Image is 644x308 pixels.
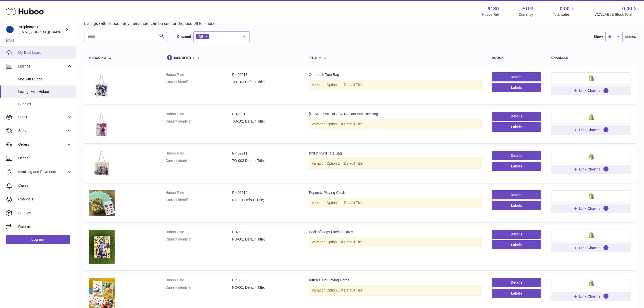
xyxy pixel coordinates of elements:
strong: 9180 [488,5,499,12]
dt: Current identifier [165,237,232,242]
img: shopify-small.png [588,114,594,120]
button: Labels [492,162,541,171]
div: Kitten Club Playing Cards [309,278,482,283]
img: shopify-small.png [588,232,594,238]
dd: PD-001 Default Title; [232,237,299,242]
span: Link Channel [579,128,601,132]
button: Labels [492,201,541,210]
a: Details [492,112,541,121]
img: shopify-small.png [588,153,594,160]
img: Pack of Dogs Playing Cards [89,230,115,264]
button: Link Channel [551,86,631,95]
dd: P-409910 [232,190,299,195]
img: Off Leash Tote Bag [89,72,115,98]
img: shopify-small.png [588,193,594,199]
dt: Current identifier [165,198,232,202]
button: Labels [492,240,541,249]
span: Link Channel [579,167,601,172]
dt: Current identifier [165,119,232,124]
span: My Dashboard [18,50,72,55]
label: Show [594,34,603,39]
dd: P-409908 [232,278,299,283]
span: Stock [18,115,67,119]
div: Variation: [309,119,482,129]
div: action [492,56,541,60]
button: Link Channel [551,243,631,252]
span: Listings with Huboo [18,89,72,94]
span: Option 1 = Default Title; [326,288,364,292]
div: Variation: [309,158,482,169]
div: channels [551,56,631,60]
div: [DEMOGRAPHIC_DATA] Baa Baa Tote Bag [309,112,482,116]
dd: P-409912 [232,112,299,116]
a: Details [492,278,541,287]
div: Off Leash Tote Bag [309,72,482,77]
span: Not with Huboo [18,77,72,82]
span: Listings [18,64,67,69]
span: Option 1 = Default Title; [326,201,364,205]
dt: Current identifier [165,80,232,84]
span: Bundles [18,102,72,107]
span: Usage [18,156,72,161]
dd: PJ-001 Default Title; [232,198,299,202]
dt: Huboo P no [165,112,232,116]
button: Labels [492,122,541,131]
div: Variation: [309,237,482,247]
img: shopify-small.png [588,280,594,286]
span: 0.00 [560,5,570,12]
a: Details [492,151,541,160]
a: 0.00 AVAILABLE Stock Total [595,5,638,17]
dd: TO-002 Default Title; [232,158,299,163]
dt: Huboo P no [165,230,232,234]
span: All [198,34,203,38]
a: Log out [6,235,70,244]
span: Option 1 = Default Title; [326,122,364,126]
span: Option 1 = Default Title; [326,161,364,165]
img: Knit & Purrl Tote Bag [89,151,115,176]
span: Invoicing and Payments [18,169,67,174]
img: Popinjay Playing Cards [89,190,115,216]
p: Listings with Huboo - any items here can be sent or dropped off to Huboo. [84,21,217,26]
dt: Huboo P no [165,190,232,195]
img: shopify-small.png [588,75,594,81]
dt: Huboo P no [165,278,232,283]
button: Link Channel [551,204,631,213]
span: entries [625,34,636,39]
dt: Huboo P no [165,151,232,156]
dd: KC-001 Default Title; [232,285,299,290]
span: Option 1 = Default Title; [326,83,364,87]
button: Link Channel [551,292,631,301]
span: Cases [18,183,72,188]
span: Option 1 = Default Title; [326,240,364,244]
div: Variation: [309,80,482,90]
button: Link Channel [551,165,631,174]
dt: Current identifier [165,285,232,290]
span: AVAILABLE Stock Total [595,12,638,17]
img: internalAdmin-9180@internal.huboo.com [6,26,14,33]
button: Labels [492,289,541,298]
label: Channel [177,34,191,39]
span: identifier [174,56,191,60]
span: Link Channel [579,294,601,299]
span: Link Channel [579,246,601,250]
span: Total sales [553,12,575,17]
dt: Huboo P no [165,72,232,77]
span: Link Channel [579,88,601,93]
dt: Current identifier [165,158,232,163]
span: Link Channel [579,206,601,211]
a: Details [492,230,541,239]
dd: P-409909 [232,230,299,234]
span: Sales [18,128,67,133]
dd: TO-101 Default Title; [232,119,299,124]
div: Popinjay Playing Cards [309,190,482,195]
div: Currency [519,12,533,17]
strong: EUR [522,5,533,12]
dd: P-409913 [232,72,299,77]
div: Pack of Dogs Playing Cards [309,230,482,234]
div: Huboo Ref [482,12,499,17]
div: Artiphany EU [19,25,64,34]
div: Variation: [309,198,482,208]
span: Settings [18,211,72,215]
button: Labels [492,83,541,92]
span: [EMAIL_ADDRESS][DOMAIN_NAME] [19,30,75,34]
